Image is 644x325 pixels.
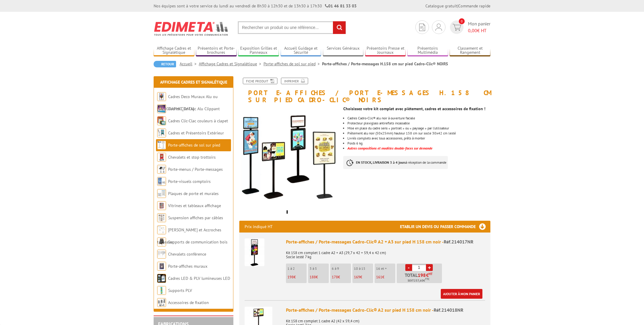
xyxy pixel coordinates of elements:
[168,155,216,160] a: Chevalets et stop trottoirs
[157,116,166,125] img: Cadres Clic-Clac couleurs à clapet
[157,298,166,307] img: Accessoires de fixation
[286,238,485,245] div: Porte-affiches / Porte-messages Cadro-Clic® A2 + A3 sur pied H 158 cm noir -
[196,46,237,56] a: Présentoirs et Porte-brochures
[157,92,166,101] img: Cadres Deco Muraux Alu ou Bois
[310,274,316,279] span: 188
[168,251,206,257] a: Chevalets conférence
[286,307,485,313] div: Porte-affiches / Porte-messages Cadro-Clic® A2 sur pied H 158 cm noir -
[287,274,294,279] span: 198
[448,20,490,34] a: devis rapide 0 Mon panier 0,00€ HT
[425,3,490,9] div: |
[347,146,432,150] font: Autres compositions et modèles double-faces sur demande
[354,275,373,279] p: €
[376,274,382,279] span: 161
[323,46,364,56] a: Services Généraux
[157,262,166,271] img: Porte-affiches muraux
[287,275,307,279] p: €
[243,78,277,84] a: Fiche produit
[157,189,166,198] img: Plaques de porte et murales
[286,247,485,259] p: Kit 158 cm complet 1 cadre A2 + A3 (29,7 x 42 + 59,4 x 42 cm) Socle lesté 7 kg
[168,264,207,269] a: Porte-affiches muraux
[347,142,490,145] li: Poids 6 kg
[400,221,490,233] h3: Etablir un devis ou passer commande
[281,46,321,56] a: Accueil Guidage et Sécurité
[154,3,357,9] div: Nos équipes sont à votre service du lundi au vendredi de 8h30 à 12h30 et de 13h30 à 17h30
[444,239,474,245] span: Réf.214017NR
[426,273,429,277] span: €
[157,165,166,174] img: Porte-menus / Porte-messages
[332,266,351,271] p: 6 à 9
[239,106,339,206] img: kits_complets_pietement_cadres_fixations_cadro_clic_noir_158cm_2.jpg
[459,18,465,24] span: 0
[157,153,166,162] img: Chevalets et stop trottoirs
[425,3,457,9] a: Catalogue gratuit
[398,273,442,283] p: Total
[405,264,412,271] a: -
[287,266,307,271] p: 1 à 2
[354,266,373,271] p: 10 à 15
[168,167,223,172] a: Porte-menus / Porte-messages
[450,46,490,56] a: Classement et Rangement
[333,21,346,34] input: rechercher
[332,274,338,279] span: 178
[157,225,166,234] img: Cimaises et Accroches tableaux
[168,215,223,220] a: Suspension affiches par câbles
[238,21,346,34] input: Rechercher un produit ou une référence...
[468,27,477,33] span: 0,00
[468,20,490,34] span: Mon panier
[168,118,228,123] a: Cadres Clic-Clac couleurs à clapet
[453,24,461,31] img: devis rapide
[238,46,279,56] a: Exposition Grilles et Panneaux
[414,278,423,283] span: 237,60
[347,136,490,140] div: Livrés complets avec tous accessoires, prêts à monter
[154,18,229,40] img: Edimeta
[376,266,395,271] p: 16 et +
[356,160,406,165] strong: EN STOCK, LIVRAISON 3 à 4 jours
[154,61,176,67] a: Retour
[425,277,430,281] sup: TTC
[376,275,395,279] p: €
[322,61,448,67] li: Porte-affiches / Porte-messages H.158 cm sur pied Cadro-Clic® NOIRS
[157,94,218,111] a: Cadres Deco Muraux Alu ou [GEOGRAPHIC_DATA]
[245,238,264,266] img: Porte-affiches / Porte-messages Cadro-Clic® A2 + A3 sur pied H 158 cm noir
[354,274,360,279] span: 169
[325,3,357,9] strong: 01 46 81 33 03
[157,250,166,259] img: Chevalets conférence
[429,272,432,276] sup: HT
[365,46,406,56] a: Présentoirs Presse et Journaux
[434,307,464,313] span: Réf.214018NR
[168,288,192,293] a: Supports PLV
[180,61,199,66] a: Accueil
[168,239,227,245] a: Supports de communication bois
[157,177,166,186] img: Porte-visuels comptoirs
[199,61,264,66] a: Affichage Cadres et Signalétique
[168,179,211,184] a: Porte-visuels comptoirs
[426,264,433,271] a: +
[168,276,230,281] a: Cadres LED & PLV lumineuses LED
[154,46,194,56] a: Affichage Cadres et Signalétique
[157,286,166,295] img: Supports PLV
[347,131,490,135] li: Piètement alu noir (50x25mm) hauteur 158 cm sur socle 30x42 cm lesté
[310,275,329,279] p: €
[343,156,448,169] p: à réception de la commande
[160,79,227,85] a: Affichage Cadres et Signalétique
[157,213,166,222] img: Suspension affiches par câbles
[347,116,490,120] li: Cadres Cadro-Clic® alu noir à ouverture faciale
[310,266,329,271] p: 3 à 5
[157,227,221,245] a: [PERSON_NAME] et Accroches tableaux
[441,289,482,299] a: Ajouter à mon panier
[168,106,220,111] a: Cadres Clic-Clac Alu Clippant
[407,46,448,56] a: Présentoirs Multimédia
[264,61,322,66] a: Porte-affiches de sol sur pied
[435,24,442,31] img: devis rapide
[347,126,490,130] li: Mise en place du cadre sens « portrait » ou « paysage » par l’utilisateur
[168,300,209,305] a: Accessoires de fixation
[168,191,219,196] a: Plaques de porte et murales
[157,201,166,210] img: Vitrines et tableaux affichage
[168,142,220,148] a: Porte-affiches de sol sur pied
[157,129,166,137] img: Cadres et Présentoirs Extérieur
[245,221,273,233] p: Prix indiqué HT
[168,203,221,208] a: Vitrines et tableaux affichage
[418,273,426,277] span: 198
[408,278,430,283] span: Soit €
